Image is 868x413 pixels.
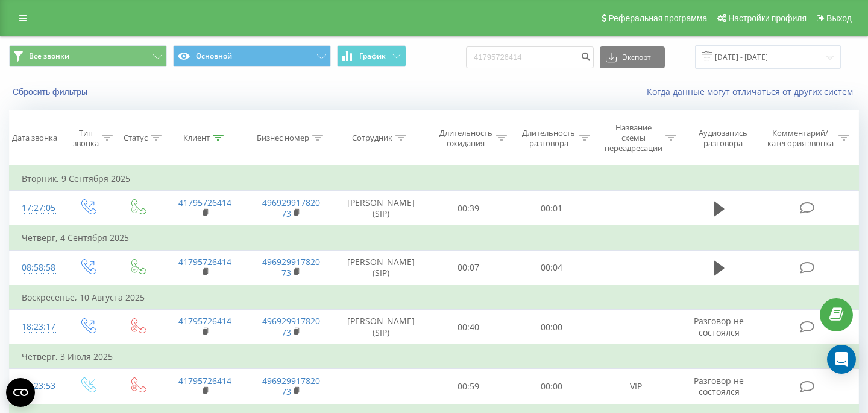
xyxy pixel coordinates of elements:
[173,45,331,67] button: Основной
[827,345,856,374] div: Open Intercom Messenger
[466,46,594,68] input: Поиск по номеру
[9,86,93,97] button: Сбросить фильтры
[262,315,320,338] a: 49692991782073
[604,123,662,153] div: Название схемы переадресации
[178,375,231,386] a: 41795726414
[335,250,427,286] td: [PERSON_NAME] (SIP)
[262,375,320,397] a: 49692991782073
[690,128,756,149] div: Аудиозапись разговора
[335,310,427,345] td: [PERSON_NAME] (SIP)
[22,315,51,339] div: 18:23:17
[438,128,494,149] div: Длительность ожидания
[694,375,744,397] span: Разговор не состоялся
[9,45,167,67] button: Все звонки
[427,369,511,405] td: 00:59
[728,13,807,23] span: Настройки профиля
[29,51,69,61] span: Все звонки
[262,197,320,219] a: 49692991782073
[510,250,593,286] td: 00:04
[73,128,99,149] div: Тип звонка
[600,46,665,68] button: Экспорт
[826,13,852,23] span: Выход
[178,256,231,267] a: 41795726414
[765,128,835,149] div: Комментарий/категория звонка
[178,197,231,208] a: 41795726414
[22,256,51,280] div: 08:58:58
[510,191,593,226] td: 00:01
[262,256,320,278] a: 49692991782073
[10,345,859,369] td: Четверг, 3 Июля 2025
[257,133,309,143] div: Бизнес номер
[427,310,511,345] td: 00:40
[337,45,406,67] button: График
[22,196,51,220] div: 17:27:05
[12,133,57,143] div: Дата звонка
[183,133,210,143] div: Клиент
[608,13,707,23] span: Реферальная программа
[6,378,35,407] button: Open CMP widget
[647,86,859,97] a: Когда данные могут отличаться от других систем
[335,191,427,226] td: [PERSON_NAME] (SIP)
[10,167,859,191] td: Вторник, 9 Сентября 2025
[427,191,511,226] td: 00:39
[22,374,51,398] div: 15:23:53
[521,128,576,149] div: Длительность разговора
[427,250,511,286] td: 00:07
[359,52,386,60] span: График
[178,315,231,327] a: 41795726414
[510,310,593,345] td: 00:00
[124,133,148,143] div: Статус
[694,315,744,338] span: Разговор не состоялся
[10,286,859,310] td: Воскресенье, 10 Августа 2025
[593,369,679,405] td: VIP
[510,369,593,405] td: 00:00
[352,133,392,143] div: Сотрудник
[10,226,859,250] td: Четверг, 4 Сентября 2025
